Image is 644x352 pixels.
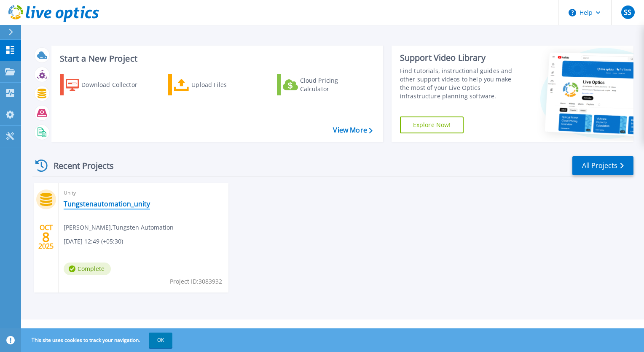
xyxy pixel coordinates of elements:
button: OK [149,333,172,348]
div: Upload Files [191,76,259,93]
a: Upload Files [168,74,262,95]
a: Cloud Pricing Calculator [277,74,371,95]
div: Cloud Pricing Calculator [300,76,368,93]
span: SS [624,9,631,16]
div: Support Video Library [400,52,521,63]
a: Tungstenautomation_unity [64,200,150,208]
a: All Projects [572,156,633,175]
a: View More [333,126,372,134]
span: 8 [42,233,50,241]
span: Unity [64,188,223,198]
h3: Start a New Project [60,54,372,63]
a: Explore Now! [400,116,464,133]
div: Download Collector [81,76,149,93]
div: Find tutorials, instructional guides and other support videos to help you make the most of your L... [400,67,521,100]
span: Complete [64,263,111,275]
span: [PERSON_NAME] , Tungsten Automation [64,223,174,232]
span: Project ID: 3083932 [170,277,222,286]
a: Download Collector [60,74,154,95]
div: Recent Projects [32,155,125,176]
span: This site uses cookies to track your navigation. [23,333,172,348]
span: [DATE] 12:49 (+05:30) [64,237,123,246]
div: OCT 2025 [38,222,54,252]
